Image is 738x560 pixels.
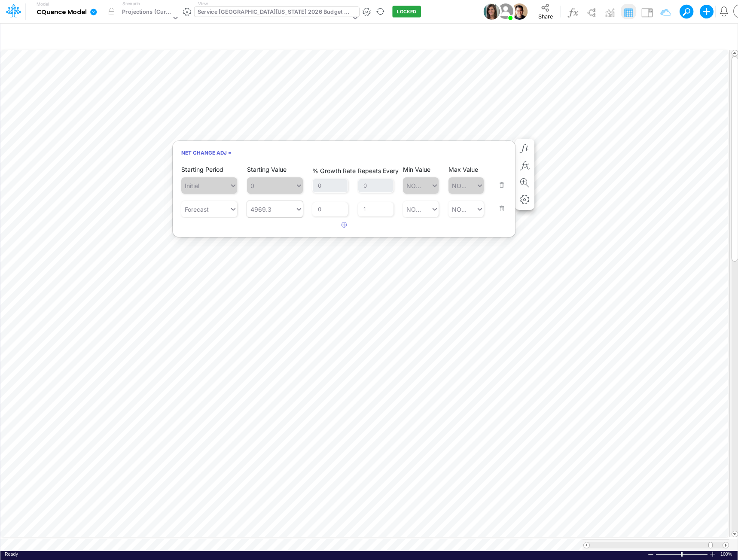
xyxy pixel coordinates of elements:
span: Ready [5,551,18,557]
span: 100% [720,551,733,557]
div: In Ready mode [5,551,18,557]
a: Notifications [719,6,729,16]
img: User Image Icon [496,2,515,21]
input: Type a title here [8,27,551,45]
button: LOCKED [392,6,421,18]
label: Scenario [122,0,140,7]
label: Starting Period [181,165,223,174]
div: Zoom [681,552,683,557]
b: CQuence Model [37,9,87,16]
button: Share [531,1,559,22]
h6: Net Change Adj = [173,145,515,160]
div: Projections (Current) [122,8,171,18]
div: Forecast [185,205,209,214]
label: View [198,0,208,7]
label: Max Value [448,165,478,174]
label: Repeats Every [358,166,399,175]
label: Starting Value [247,165,287,174]
div: Zoom Out [647,551,654,558]
label: Model [37,2,49,7]
div: Zoom level [720,551,733,557]
div: NONE [452,205,470,214]
label: Min Value [403,165,430,174]
span: Share [538,13,553,19]
button: Remove row [494,192,505,215]
img: User Image Icon [511,3,528,20]
div: Zoom In [709,551,716,557]
label: % Growth Rate [312,166,356,175]
div: Service [GEOGRAPHIC_DATA][US_STATE] 2026 Budget - P&L [198,8,351,18]
div: Zoom [656,551,709,557]
div: 4969.3 [250,205,271,214]
img: User Image Icon [484,3,500,20]
div: NONE [406,205,424,214]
